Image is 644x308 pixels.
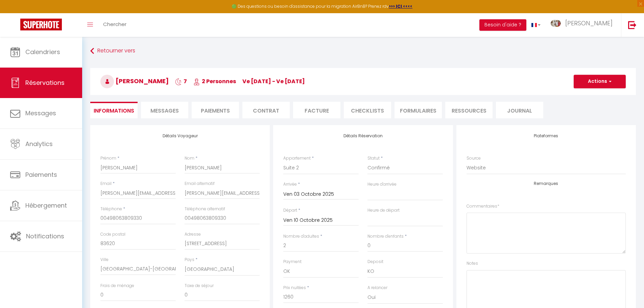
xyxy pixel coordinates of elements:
[100,283,134,289] label: Frais de ménage
[344,102,391,118] li: CHECKLISTS
[283,285,306,291] label: Prix nuitées
[185,283,214,289] label: Taxe de séjour
[496,102,543,118] li: Journal
[193,77,236,85] span: 2 Personnes
[479,19,526,31] button: Besoin d'aide ?
[283,259,302,265] label: Payment
[367,285,387,291] label: A relancer
[90,45,636,57] a: Retourner vers
[90,102,138,118] li: Informations
[25,201,67,210] span: Hébergement
[546,13,621,37] a: ... [PERSON_NAME]
[25,109,56,117] span: Messages
[367,233,404,240] label: Nombre d'enfants
[100,181,112,187] label: Email
[25,170,57,179] span: Paiements
[293,102,340,118] li: Facture
[551,20,561,27] img: ...
[367,259,383,265] label: Deposit
[98,13,132,37] a: Chercher
[185,206,225,212] label: Téléphone alternatif
[100,77,169,85] span: [PERSON_NAME]
[100,257,109,263] label: Ville
[100,231,125,238] label: Code postal
[100,206,122,212] label: Téléphone
[574,75,626,88] button: Actions
[103,21,126,28] span: Chercher
[565,19,613,27] span: [PERSON_NAME]
[389,3,412,9] a: >>> ICI <<<<
[100,134,260,138] h4: Détails Voyageur
[242,77,305,85] span: ve [DATE] - ve [DATE]
[367,181,397,188] label: Heure d'arrivée
[367,155,380,162] label: Statut
[283,181,297,188] label: Arrivée
[175,77,187,85] span: 7
[628,21,637,29] img: logout
[26,232,64,240] span: Notifications
[25,140,53,148] span: Analytics
[445,102,493,118] li: Ressources
[467,203,499,210] label: Commentaires
[185,257,194,263] label: Pays
[283,134,443,138] h4: Détails Réservation
[467,260,478,267] label: Notes
[467,181,626,186] h4: Remarques
[192,102,239,118] li: Paiements
[185,155,194,162] label: Nom
[20,19,62,30] img: Super Booking
[100,155,116,162] label: Prénom
[25,48,60,56] span: Calendriers
[283,155,311,162] label: Appartement
[185,231,201,238] label: Adresse
[283,207,297,214] label: Départ
[25,78,65,87] span: Réservations
[283,233,319,240] label: Nombre d'adultes
[467,155,481,162] label: Source
[367,207,400,214] label: Heure de départ
[395,102,442,118] li: FORMULAIRES
[467,134,626,138] h4: Plateformes
[150,107,179,115] span: Messages
[185,181,215,187] label: Email alternatif
[242,102,290,118] li: Contrat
